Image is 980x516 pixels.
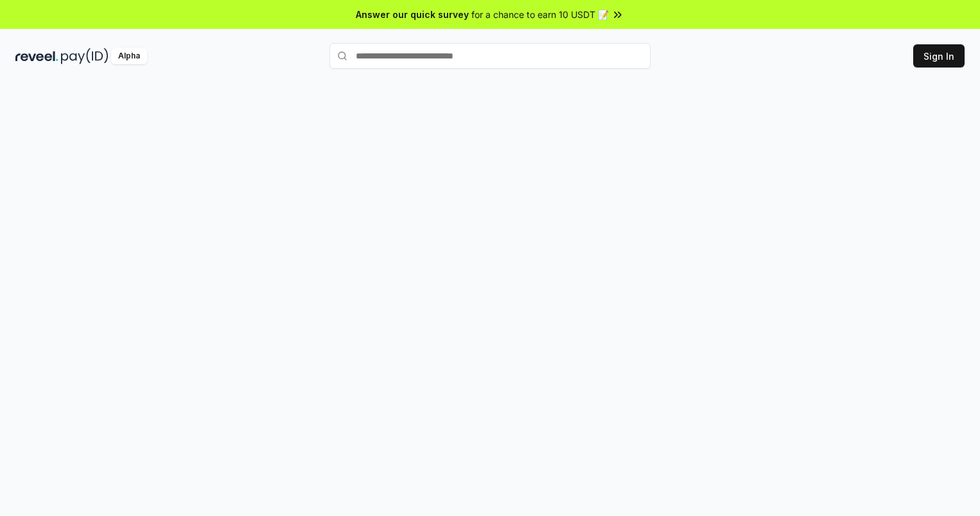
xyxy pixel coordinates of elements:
button: Sign In [913,44,965,67]
div: Alpha [111,48,147,64]
img: pay_id [61,48,109,64]
img: reveel_dark [15,48,58,64]
span: for a chance to earn 10 USDT 📝 [471,8,609,21]
span: Answer our quick survey [356,8,469,21]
